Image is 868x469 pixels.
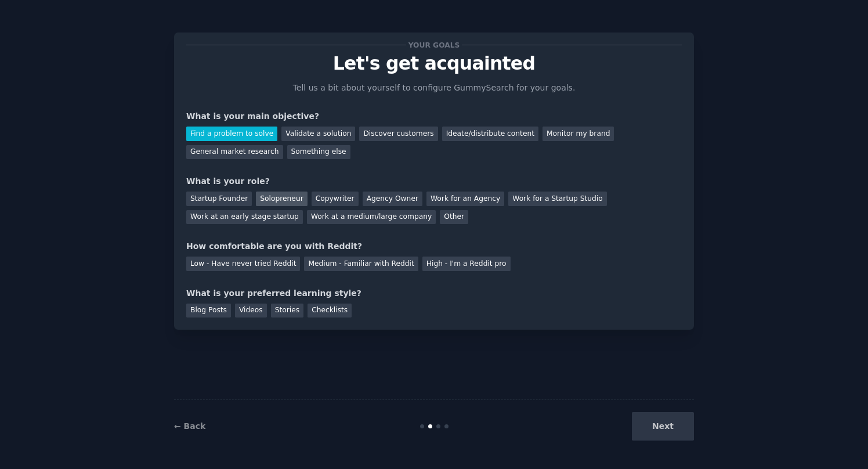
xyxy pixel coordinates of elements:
[186,210,303,225] div: Work at an early stage startup
[363,192,422,206] div: Agency Owner
[440,210,468,225] div: Other
[186,192,252,206] div: Startup Founder
[186,257,300,271] div: Low - Have never tried Reddit
[508,192,606,206] div: Work for a Startup Studio
[281,127,355,141] div: Validate a solution
[287,145,350,160] div: Something else
[304,257,418,271] div: Medium - Familiar with Reddit
[426,192,504,206] div: Work for an Agency
[312,192,359,206] div: Copywriter
[186,287,682,300] div: What is your preferred learning style?
[442,127,538,141] div: Ideate/distribute content
[186,110,682,122] div: What is your main objective?
[235,304,267,318] div: Videos
[186,53,682,74] p: Let's get acquainted
[186,304,231,318] div: Blog Posts
[406,39,462,51] span: Your goals
[186,145,283,160] div: General market research
[186,175,682,187] div: What is your role?
[271,304,303,318] div: Stories
[186,240,682,252] div: How comfortable are you with Reddit?
[359,127,437,141] div: Discover customers
[422,257,511,271] div: High - I'm a Reddit pro
[288,82,580,94] p: Tell us a bit about yourself to configure GummySearch for your goals.
[307,210,436,225] div: Work at a medium/large company
[308,304,352,318] div: Checklists
[542,127,614,141] div: Monitor my brand
[256,192,307,206] div: Solopreneur
[186,127,277,141] div: Find a problem to solve
[174,421,205,431] a: ← Back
